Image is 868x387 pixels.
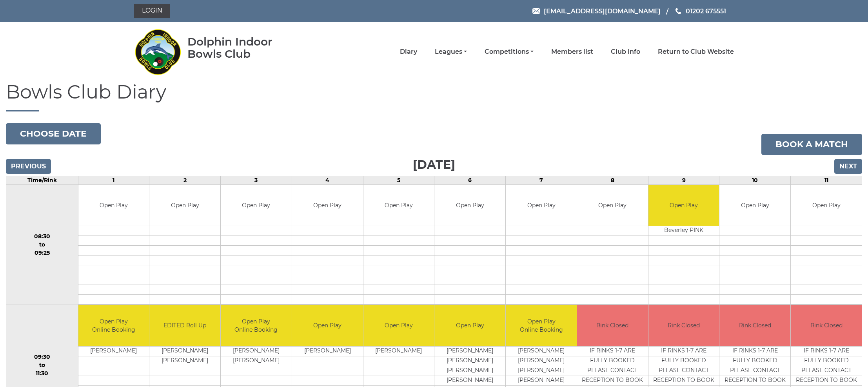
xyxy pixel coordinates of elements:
[435,47,467,56] a: Leagues
[791,366,862,376] td: PLEASE CONTACT
[434,356,505,366] td: [PERSON_NAME]
[221,356,292,366] td: [PERSON_NAME]
[134,24,181,79] img: Dolphin Indoor Bowls Club
[149,356,220,366] td: [PERSON_NAME]
[577,185,648,226] td: Open Play
[648,185,719,226] td: Open Play
[134,4,170,18] a: Login
[292,176,363,184] td: 4
[648,226,719,236] td: Beverley PINK
[577,176,648,184] td: 8
[149,305,220,346] td: EDITED Roll Up
[78,185,149,226] td: Open Play
[6,176,78,184] td: Time/Rink
[577,305,648,346] td: Rink Closed
[78,305,149,346] td: Open Play Online Booking
[292,305,363,346] td: Open Play
[149,185,220,226] td: Open Play
[544,7,661,15] span: [EMAIL_ADDRESS][DOMAIN_NAME]
[577,366,648,376] td: PLEASE CONTACT
[434,305,505,346] td: Open Play
[506,346,577,356] td: [PERSON_NAME]
[648,346,719,356] td: IF RINKS 1-7 ARE
[719,185,790,226] td: Open Play
[221,185,292,226] td: Open Play
[648,356,719,366] td: FULLY BOOKED
[791,356,862,366] td: FULLY BOOKED
[719,366,790,376] td: PLEASE CONTACT
[6,82,862,111] h1: Bowls Club Diary
[221,346,292,356] td: [PERSON_NAME]
[551,47,593,56] a: Members list
[292,346,363,356] td: [PERSON_NAME]
[506,185,577,226] td: Open Play
[506,176,577,184] td: 7
[434,185,505,226] td: Open Play
[6,184,78,305] td: 08:30 to 09:25
[532,6,661,16] a: Email [EMAIL_ADDRESS][DOMAIN_NAME]
[577,346,648,356] td: IF RINKS 1-7 ARE
[221,305,292,346] td: Open Play Online Booking
[6,123,101,144] button: Choose date
[686,7,726,15] span: 01202 675551
[577,376,648,385] td: RECEPTION TO BOOK
[791,376,862,385] td: RECEPTION TO BOOK
[648,376,719,385] td: RECEPTION TO BOOK
[78,346,149,356] td: [PERSON_NAME]
[719,376,790,385] td: RECEPTION TO BOOK
[577,356,648,366] td: FULLY BOOKED
[719,346,790,356] td: IF RINKS 1-7 ARE
[611,47,640,56] a: Club Info
[834,159,862,174] input: Next
[363,176,434,184] td: 5
[506,356,577,366] td: [PERSON_NAME]
[506,305,577,346] td: Open Play Online Booking
[719,176,791,184] td: 10
[363,346,434,356] td: [PERSON_NAME]
[791,346,862,356] td: IF RINKS 1-7 ARE
[532,8,540,14] img: Email
[719,356,790,366] td: FULLY BOOKED
[791,305,862,346] td: Rink Closed
[648,176,719,184] td: 9
[791,176,862,184] td: 11
[676,8,681,14] img: Phone us
[648,366,719,376] td: PLEASE CONTACT
[363,185,434,226] td: Open Play
[434,366,505,376] td: [PERSON_NAME]
[434,376,505,385] td: [PERSON_NAME]
[363,305,434,346] td: Open Play
[485,47,534,56] a: Competitions
[6,159,51,174] input: Previous
[506,366,577,376] td: [PERSON_NAME]
[149,176,221,184] td: 2
[658,47,734,56] a: Return to Club Website
[187,36,298,60] div: Dolphin Indoor Bowls Club
[221,176,292,184] td: 3
[78,176,149,184] td: 1
[506,376,577,385] td: [PERSON_NAME]
[149,346,220,356] td: [PERSON_NAME]
[292,185,363,226] td: Open Play
[674,6,726,16] a: Phone us 01202 675551
[791,185,862,226] td: Open Play
[400,47,417,56] a: Diary
[434,346,505,356] td: [PERSON_NAME]
[719,305,790,346] td: Rink Closed
[761,134,862,155] a: Book a match
[648,305,719,346] td: Rink Closed
[434,176,506,184] td: 6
